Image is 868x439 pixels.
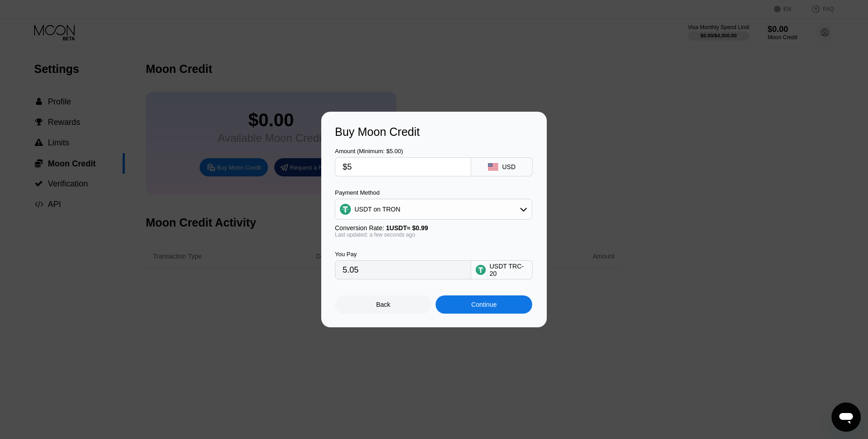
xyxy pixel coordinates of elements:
iframe: Кнопка запуска окна обмена сообщениями [832,403,861,432]
div: Continue [436,295,532,314]
div: Buy Moon Credit [335,125,533,139]
input: $0.00 [343,158,463,176]
span: 1 USDT ≈ $0.99 [386,224,428,232]
div: USDT TRC-20 [489,263,528,277]
div: Last updated: a few seconds ago [335,232,532,238]
div: You Pay [335,251,471,258]
div: Back [335,295,431,314]
div: USD [502,163,516,170]
div: Continue [471,301,497,308]
div: Back [376,301,390,308]
div: USDT on TRON [335,200,532,218]
div: Payment Method [335,189,532,196]
div: Amount (Minimum: $5.00) [335,148,471,155]
div: USDT on TRON [354,206,401,213]
div: Conversion Rate: [335,224,532,232]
